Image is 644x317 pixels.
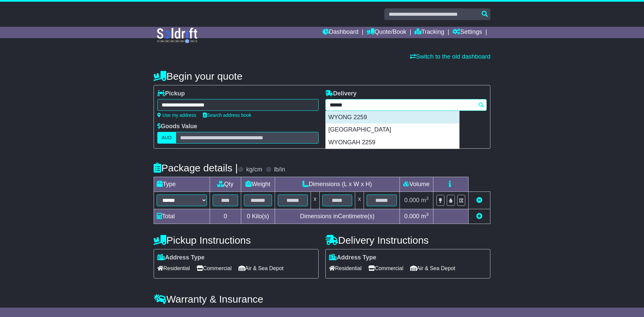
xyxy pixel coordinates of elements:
[210,177,241,192] td: Qty
[246,166,262,173] label: kg/cm
[241,177,275,192] td: Weight
[157,132,176,144] label: AUD
[210,209,241,224] td: 0
[421,213,429,220] span: m
[329,263,362,273] span: Residential
[157,123,197,130] label: Goods Value
[154,71,490,82] h4: Begin your quote
[311,192,319,209] td: x
[326,124,459,136] div: [GEOGRAPHIC_DATA]
[415,27,444,38] a: Tracking
[157,90,185,97] label: Pickup
[421,197,429,204] span: m
[154,235,319,246] h4: Pickup Instructions
[476,213,482,220] a: Add new item
[325,99,487,111] typeahead: Please provide city
[325,90,357,97] label: Delivery
[154,294,490,305] h4: Warranty & Insurance
[452,27,482,38] a: Settings
[203,112,251,118] a: Search address book
[404,213,419,220] span: 0.000
[426,196,429,201] sup: 3
[275,209,399,224] td: Dimensions in Centimetre(s)
[367,27,406,38] a: Quote/Book
[157,263,190,273] span: Residential
[368,263,403,273] span: Commercial
[323,27,359,38] a: Dashboard
[329,254,376,261] label: Address Type
[404,197,419,204] span: 0.000
[399,177,433,192] td: Volume
[410,53,490,60] a: Switch to the old dashboard
[247,213,250,220] span: 0
[157,254,205,261] label: Address Type
[154,209,210,224] td: Total
[274,166,285,173] label: lb/in
[238,263,284,273] span: Air & Sea Depot
[275,177,399,192] td: Dimensions (L x W x H)
[154,177,210,192] td: Type
[326,136,459,149] div: WYONGAH 2259
[154,162,238,173] h4: Package details |
[410,263,455,273] span: Air & Sea Depot
[325,235,490,246] h4: Delivery Instructions
[426,212,429,217] sup: 3
[326,111,459,124] div: WYONG 2259
[355,192,364,209] td: x
[197,263,231,273] span: Commercial
[157,112,196,118] a: Use my address
[241,209,275,224] td: Kilo(s)
[476,197,482,204] a: Remove this item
